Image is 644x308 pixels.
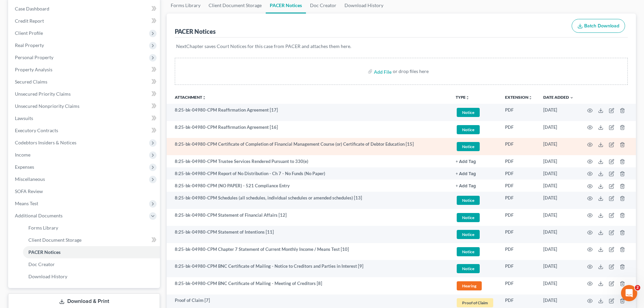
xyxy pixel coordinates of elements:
span: Real Property [15,42,44,48]
span: Income [15,152,30,158]
a: Download History [23,270,160,283]
span: Notice [457,108,480,117]
td: 8:25-bk-04980-CPM Certificate of Completion of Financial Management Course (or) Certificate of De... [167,138,450,155]
a: Property Analysis [9,64,160,76]
td: PDF [500,260,538,277]
td: PDF [500,121,538,138]
td: [DATE] [538,209,579,226]
span: Client Document Storage [28,237,81,243]
a: + Add Tag [456,158,494,165]
a: Attachmentunfold_more [175,95,206,100]
td: PDF [500,277,538,294]
td: [DATE] [538,121,579,138]
td: 8:25-bk-04980-CPM Reaffirmation Agreement [17] [167,104,450,121]
td: 8:25-bk-04980-CPM BNC Certificate of Mailing - Notice to Creditors and Parties in Interest [9] [167,260,450,277]
a: Notice [456,263,494,274]
td: [DATE] [538,192,579,209]
a: Forms Library [23,222,160,234]
a: Unsecured Nonpriority Claims [9,100,160,112]
span: Credit Report [15,18,44,24]
td: 8:25-bk-04980-CPM BNC Certificate of Mailing - Meeting of Creditors [8] [167,277,450,294]
button: Batch Download [572,19,625,33]
td: PDF [500,138,538,155]
td: PDF [500,167,538,180]
td: PDF [500,209,538,226]
td: [DATE] [538,243,579,260]
iframe: Intercom live chat [621,285,637,301]
td: [DATE] [538,138,579,155]
span: Notice [457,264,480,273]
span: Lawsuits [15,115,33,121]
td: 8:25-bk-04980-CPM Report of No Distribution - Ch 7 - No Funds (No Paper) [167,167,450,180]
a: Extensionunfold_more [505,95,532,100]
td: [DATE] [538,167,579,180]
a: Credit Report [9,15,160,27]
i: unfold_more [202,96,206,100]
span: Notice [457,142,480,151]
td: 8:25-bk-04980-CPM Reaffirmation Agreement [16] [167,121,450,138]
a: Executory Contracts [9,124,160,137]
span: Notice [457,230,480,239]
button: TYPEunfold_more [456,95,470,100]
span: Download History [28,274,67,279]
span: Notice [457,196,480,205]
td: [DATE] [538,277,579,294]
a: Secured Claims [9,76,160,88]
span: Batch Download [584,23,619,29]
a: Notice [456,195,494,206]
button: + Add Tag [456,172,476,176]
a: + Add Tag [456,183,494,189]
a: Hearing [456,280,494,291]
a: + Add Tag [456,170,494,177]
a: Unsecured Priority Claims [9,88,160,100]
span: Forms Library [28,225,58,231]
td: PDF [500,155,538,167]
span: Case Dashboard [15,6,49,11]
span: Notice [457,125,480,134]
a: Notice [456,229,494,240]
i: unfold_more [528,96,532,100]
button: + Add Tag [456,184,476,188]
td: [DATE] [538,226,579,243]
span: Expenses [15,164,34,170]
span: Unsecured Priority Claims [15,91,71,97]
td: 8:25-bk-04980-CPM (NO PAPER) - 521 Compliance Entry [167,180,450,192]
a: PACER Notices [23,246,160,258]
a: Date Added expand_more [543,95,574,100]
a: Notice [456,141,494,152]
a: Notice [456,246,494,257]
td: PDF [500,180,538,192]
td: 8:25-bk-04980-CPM Schedules (all schedules, individual schedules or amended schedules) [13] [167,192,450,209]
span: Codebtors Insiders & Notices [15,140,76,145]
i: unfold_more [466,96,470,100]
span: Hearing [457,281,482,290]
a: Notice [456,107,494,118]
p: NextChapter saves Court Notices for this case from PACER and attaches them here. [176,43,626,50]
span: Property Analysis [15,67,52,72]
span: PACER Notices [28,249,61,255]
span: Unsecured Nonpriority Claims [15,103,79,109]
td: 8:25-bk-04980-CPM Chapter 7 Statement of Current Monthly Income / Means Test [10] [167,243,450,260]
span: Additional Documents [15,213,63,218]
a: Lawsuits [9,112,160,124]
span: Doc Creator [28,261,55,267]
td: [DATE] [538,180,579,192]
a: Notice [456,124,494,135]
a: Client Document Storage [23,234,160,246]
span: Proof of Claim [457,298,493,307]
span: Executory Contracts [15,127,58,133]
span: Personal Property [15,54,53,60]
td: PDF [500,243,538,260]
a: SOFA Review [9,185,160,197]
span: SOFA Review [15,188,43,194]
span: Means Test [15,200,38,206]
td: 8:25-bk-04980-CPM Statement of Intentions [11] [167,226,450,243]
button: + Add Tag [456,160,476,164]
span: 2 [635,285,640,290]
span: Secured Claims [15,79,47,85]
span: Miscellaneous [15,176,45,182]
a: Doc Creator [23,258,160,270]
td: [DATE] [538,260,579,277]
span: Client Profile [15,30,43,36]
td: PDF [500,104,538,121]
